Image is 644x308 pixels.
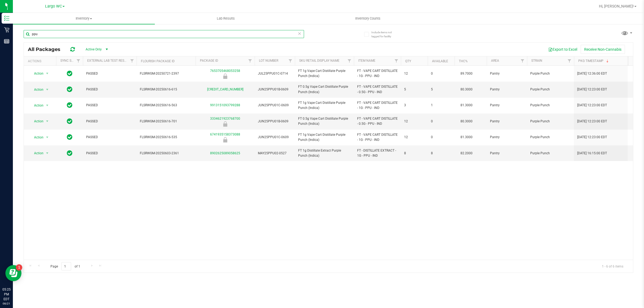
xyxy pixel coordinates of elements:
span: 5 [404,87,425,92]
span: 0 [431,119,451,124]
inline-svg: Reports [4,39,9,44]
span: Pantry [490,87,524,92]
span: 80.3000 [458,118,475,125]
a: Strain [531,59,542,63]
span: Page of 1 [46,262,85,270]
span: 1 [431,103,451,108]
span: FT 0.5g Vape Cart Distillate Purple Punch (Indica) [298,116,351,126]
div: Actions [28,59,54,63]
span: Include items not tagged for facility [371,30,398,38]
span: Action [29,86,44,93]
a: Filter [518,56,527,65]
span: JUN25PPU01C-0609 [258,103,292,108]
span: Inventory Counts [348,16,388,21]
a: [CREDIT_CARD_NUMBER] [207,87,243,91]
span: PASSED [86,151,133,156]
a: Filter [128,56,137,65]
inline-svg: Retail [4,27,9,32]
span: Action [29,149,44,157]
span: All Packages [28,46,66,52]
span: [DATE] 12:23:00 EDT [577,87,607,92]
a: Sync Status [60,59,81,63]
span: 0 [431,135,451,140]
span: select [44,149,51,157]
a: Filter [286,56,295,65]
span: Purple Punch [530,71,571,76]
span: FLSRWGM-20250616-535 [140,135,192,140]
span: In Sync [67,149,72,157]
span: In Sync [67,70,72,77]
a: Pkg Timestamp [578,59,610,63]
span: PASSED [86,71,133,76]
span: 12 [404,71,425,76]
span: [DATE] 12:36:00 EDT [577,71,607,76]
span: Purple Punch [530,151,571,156]
span: Largo WC [45,4,62,9]
span: PASSED [86,87,133,92]
input: Search Package ID, Item Name, SKU, Lot or Part Number... [24,30,304,38]
span: Clear [298,30,301,37]
span: Pantry [490,151,524,156]
iframe: Resource center unread badge [16,264,22,271]
span: FT - VAPE CART DISTILLATE - 1G - PPU - IND [357,132,398,142]
span: MAY25PPU02-0527 [258,151,292,156]
span: FT - VAPE CART DISTILLATE - 1G - PPU - IND [357,100,398,111]
span: FLSRWGM-20250616-615 [140,87,192,92]
span: 1 - 6 of 6 items [598,262,628,270]
div: Newly Received [195,74,255,79]
span: FLSRWGM-20250721-2397 [140,71,192,76]
a: Area [491,59,499,63]
button: Receive Non-Cannabis [581,45,625,54]
span: FT 1g Distillate Extract Purple Punch (Indica) [298,148,351,158]
span: JUL25PPU01C-0714 [258,71,292,76]
span: In Sync [67,101,72,109]
span: 12 [404,135,425,140]
span: 81.3000 [458,101,475,109]
span: FLSRWGM-20250616-563 [140,103,192,108]
a: Filter [565,56,574,65]
a: 6741935158373088 [210,133,240,136]
span: PASSED [86,103,133,108]
span: Inventory [13,16,155,21]
span: In Sync [67,86,72,93]
a: 8902625089058625 [210,151,240,155]
span: Pantry [490,119,524,124]
span: [DATE] 16:15:00 EDT [577,151,607,156]
span: Pantry [490,103,524,108]
span: 82.2000 [458,149,475,157]
a: 3334621923768700 [210,117,240,120]
span: select [44,134,51,141]
a: Lot Number [259,59,278,63]
span: FT 1g Vape Cart Distillate Purple Punch (Indica) [298,100,351,111]
span: [DATE] 12:23:00 EDT [577,103,607,108]
span: JUN25PPU01B-0609 [258,87,292,92]
span: JUN25PPU01B-0609 [258,119,292,124]
a: Filter [345,56,354,65]
span: In Sync [67,118,72,125]
span: PASSED [86,119,133,124]
span: Purple Punch [530,135,571,140]
a: Filter [74,56,83,65]
a: Inventory Counts [297,13,439,24]
span: FT - VAPE CART DISTILLATE - 0.5G - PPU - IND [357,116,398,126]
span: Action [29,102,44,109]
span: FT 0.5g Vape Cart Distillate Purple Punch (Indica) [298,84,351,94]
span: 89.7000 [458,70,475,78]
span: 3 [404,103,425,108]
a: Inventory [13,13,155,24]
span: Hi, [PERSON_NAME]! [599,4,634,8]
a: Package ID [200,59,218,63]
span: 12 [404,119,425,124]
div: Newly Received [195,121,255,127]
span: Action [29,118,44,125]
a: External Lab Test Result [87,59,129,63]
span: 81.3000 [458,133,475,141]
button: Export to Excel [545,45,581,54]
span: FLSRWGM-20250616-701 [140,119,192,124]
span: PASSED [86,135,133,140]
div: Newly Received [195,137,255,142]
span: select [44,102,51,109]
span: Purple Punch [530,103,571,108]
span: Pantry [490,71,524,76]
